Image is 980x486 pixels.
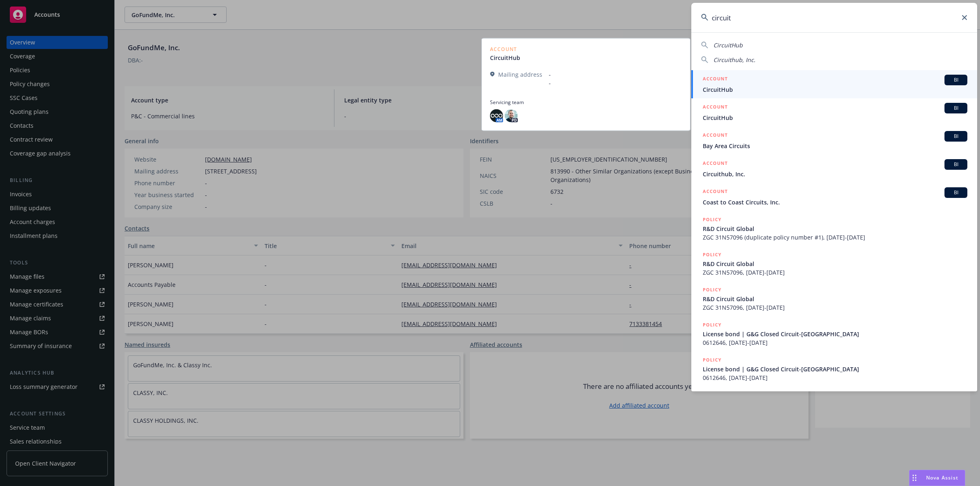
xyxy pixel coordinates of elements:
[703,170,967,178] span: Circuithub, Inc.
[703,113,967,122] span: CircuitHub
[703,251,722,259] h5: POLICY
[703,268,967,277] span: ZGC 31N57096, [DATE]-[DATE]
[703,187,728,197] h5: ACCOUNT
[703,365,967,373] span: License bond | G&G Closed Circuit-[GEOGRAPHIC_DATA]
[703,131,728,141] h5: ACCOUNT
[948,161,964,168] span: BI
[703,198,967,206] span: Coast to Coast Circuits, Inc.
[691,351,977,386] a: POLICYLicense bond | G&G Closed Circuit-[GEOGRAPHIC_DATA]0612646, [DATE]-[DATE]
[691,281,977,316] a: POLICYR&D Circuit GlobalZGC 31N57096, [DATE]-[DATE]
[926,474,958,481] span: Nova Assist
[703,286,722,294] h5: POLICY
[703,338,967,347] span: 0612646, [DATE]-[DATE]
[703,75,728,84] h5: ACCOUNT
[703,373,967,382] span: 0612646, [DATE]-[DATE]
[691,183,977,211] a: ACCOUNTBICoast to Coast Circuits, Inc.
[691,3,977,32] input: Search...
[703,260,967,268] span: R&D Circuit Global
[703,233,967,242] span: ZGC 31N57096 (duplicate policy number #1), [DATE]-[DATE]
[948,76,964,84] span: BI
[713,41,743,49] span: CircuitHub
[703,142,967,150] span: Bay Area Circuits
[703,103,728,113] h5: ACCOUNT
[691,155,977,183] a: ACCOUNTBICircuithub, Inc.
[691,126,977,155] a: ACCOUNTBIBay Area Circuits
[909,470,920,486] div: Drag to move
[713,56,755,64] span: Circuithub, Inc.
[909,470,965,486] button: Nova Assist
[948,189,964,196] span: BI
[691,316,977,351] a: POLICYLicense bond | G&G Closed Circuit-[GEOGRAPHIC_DATA]0612646, [DATE]-[DATE]
[703,85,967,94] span: CircuitHub
[703,303,967,312] span: ZGC 31N57096, [DATE]-[DATE]
[691,70,977,98] a: ACCOUNTBICircuitHub
[691,211,977,246] a: POLICYR&D Circuit GlobalZGC 31N57096 (duplicate policy number #1), [DATE]-[DATE]
[703,321,722,329] h5: POLICY
[948,133,964,140] span: BI
[691,246,977,281] a: POLICYR&D Circuit GlobalZGC 31N57096, [DATE]-[DATE]
[948,104,964,112] span: BI
[703,159,728,169] h5: ACCOUNT
[703,295,967,303] span: R&D Circuit Global
[703,356,722,364] h5: POLICY
[703,224,967,233] span: R&D Circuit Global
[703,215,722,224] h5: POLICY
[703,330,967,338] span: License bond | G&G Closed Circuit-[GEOGRAPHIC_DATA]
[691,98,977,126] a: ACCOUNTBICircuitHub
